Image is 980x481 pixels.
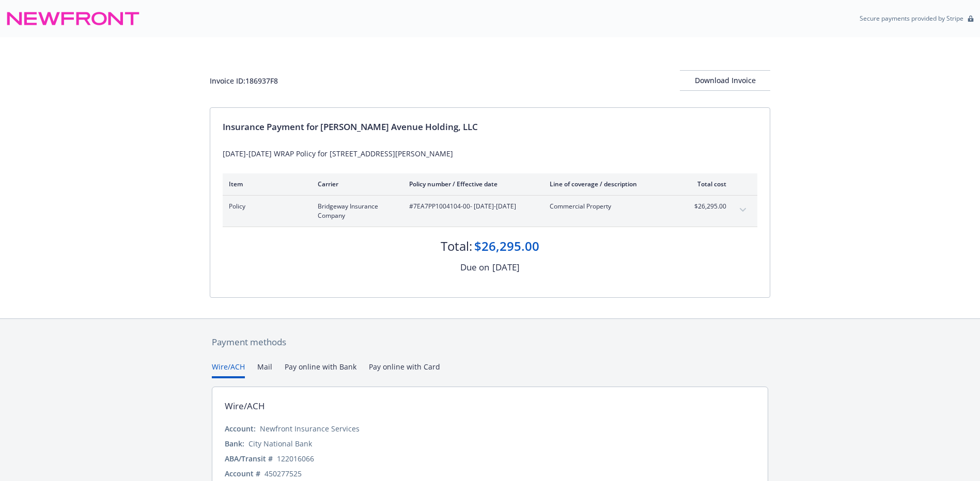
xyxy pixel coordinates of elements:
div: 450277525 [265,468,302,479]
div: ABA/Transit # [225,453,273,464]
div: [DATE] [492,261,520,274]
div: [DATE]-[DATE] WRAP Policy for [STREET_ADDRESS][PERSON_NAME] [223,148,757,159]
div: Invoice ID: 186937F8 [210,75,278,86]
div: Payment methods [212,335,768,349]
div: Total cost [688,180,726,188]
div: Policy number / Effective date [409,180,533,188]
span: $26,295.00 [688,202,726,211]
button: expand content [735,202,751,218]
button: Pay online with Bank [285,361,356,378]
span: Commercial Property [550,202,671,211]
span: Bridgeway Insurance Company [318,202,393,220]
div: Line of coverage / description [550,180,671,188]
div: Insurance Payment for [PERSON_NAME] Avenue Holding, LLC [223,120,757,134]
button: Pay online with Card [369,361,440,378]
div: PolicyBridgeway Insurance Company#7EA7PP1004104-00- [DATE]-[DATE]Commercial Property$26,295.00exp... [223,196,757,227]
span: #7EA7PP1004104-00 - [DATE]-[DATE] [409,202,533,211]
div: City National Bank [248,438,312,449]
div: $26,295.00 [474,237,539,255]
div: Due on [460,261,489,274]
div: Item [229,180,301,188]
p: Secure payments provided by Stripe [860,14,963,23]
span: Policy [229,202,301,211]
div: Carrier [318,180,393,188]
div: Newfront Insurance Services [260,423,360,434]
div: Download Invoice [680,71,770,90]
div: Bank: [225,438,244,449]
button: Mail [257,361,272,378]
div: Account # [225,468,260,479]
div: Wire/ACH [225,399,265,413]
button: Download Invoice [680,70,770,91]
button: Wire/ACH [212,361,245,378]
div: 122016066 [277,453,314,464]
div: Total: [441,237,472,255]
div: Account: [225,423,256,434]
